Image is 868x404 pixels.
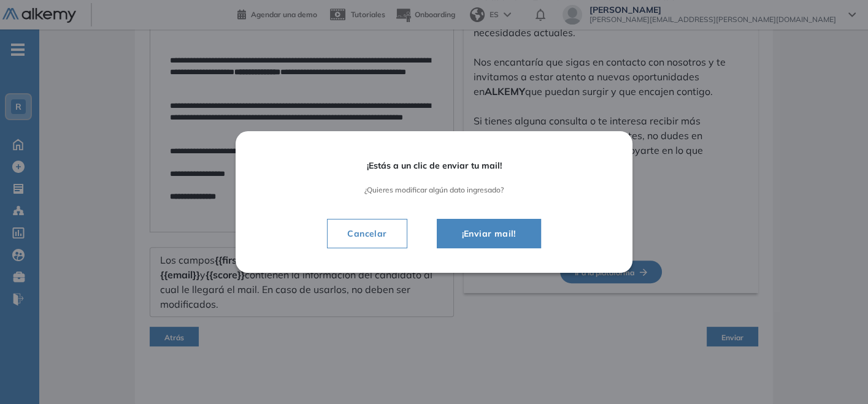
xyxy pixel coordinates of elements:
[270,186,598,194] span: ¿Quieres modificar algún dato ingresado?
[327,219,407,248] button: Cancelar
[337,226,396,241] span: Cancelar
[270,161,598,171] span: ¡Estás a un clic de enviar tu mail!
[452,226,526,241] span: ¡Enviar mail!
[437,219,541,248] button: ¡Enviar mail!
